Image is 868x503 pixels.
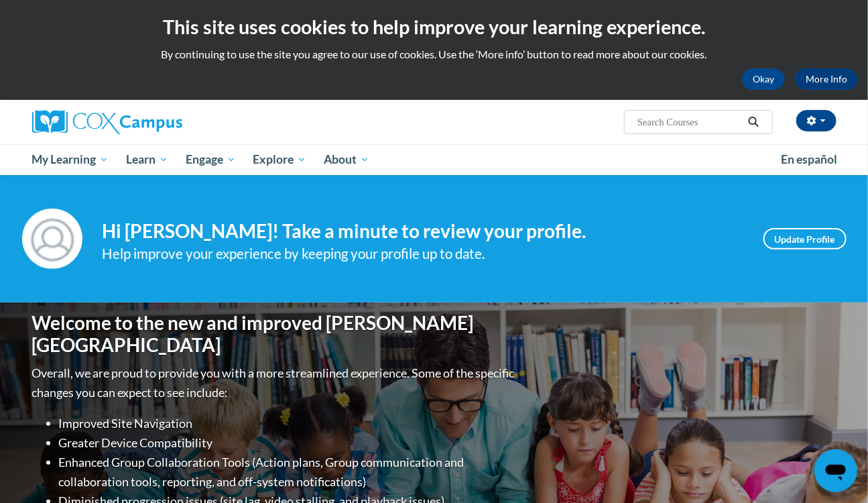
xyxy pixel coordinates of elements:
[103,243,743,265] div: Help improve your experience by keeping your profile up to date.
[32,312,518,357] h1: Welcome to the new and improved [PERSON_NAME][GEOGRAPHIC_DATA]
[177,144,245,175] a: Engage
[117,144,177,175] a: Learn
[59,414,518,433] li: Improved Site Navigation
[32,152,109,168] span: My Learning
[636,114,743,130] input: Search Courses
[244,144,315,175] a: Explore
[814,449,857,492] iframe: Button to launch messaging window
[743,114,763,130] button: Search
[32,364,518,402] p: Overall, we are proud to provide you with a more streamlined experience. Some of the specific cha...
[253,152,306,168] span: Explore
[59,453,518,492] li: Enhanced Group Collaboration Tools (Action plans, Group communication and collaboration tools, re...
[773,146,847,174] a: En español
[186,152,236,168] span: Engage
[59,433,518,453] li: Greater Device Compatibility
[22,209,82,269] img: Profile Image
[32,110,287,134] a: Cox Campus
[10,13,858,40] h2: This site uses cookies to help improve your learning experience.
[324,152,369,168] span: About
[795,68,858,90] a: More Info
[10,47,858,62] p: By continuing to use the site you agree to our use of cookies. Use the ‘More info’ button to read...
[23,144,118,175] a: My Learning
[32,110,182,134] img: Cox Campus
[782,152,838,166] span: En español
[12,144,857,175] div: Main menu
[315,144,378,175] a: About
[796,110,836,131] button: Account Settings
[126,152,168,168] span: Learn
[742,68,785,90] button: Okay
[763,228,847,249] a: Update Profile
[103,220,743,243] h4: Hi [PERSON_NAME]! Take a minute to review your profile.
